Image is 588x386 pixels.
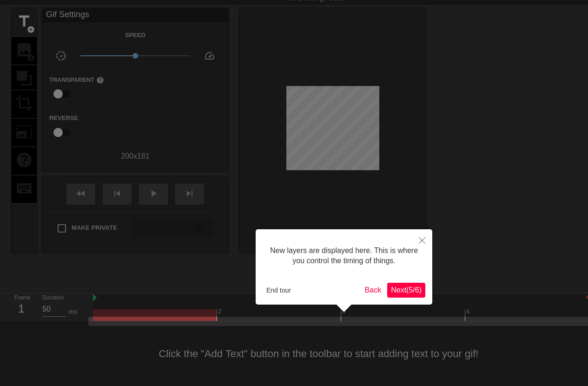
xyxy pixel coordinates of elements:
[391,286,422,294] span: Next ( 5 / 6 )
[387,283,425,298] button: Next
[412,229,432,251] button: Close
[263,236,425,276] div: New layers are displayed here. This is where you control the timing of things.
[263,283,295,297] button: End tour
[361,283,385,298] button: Back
